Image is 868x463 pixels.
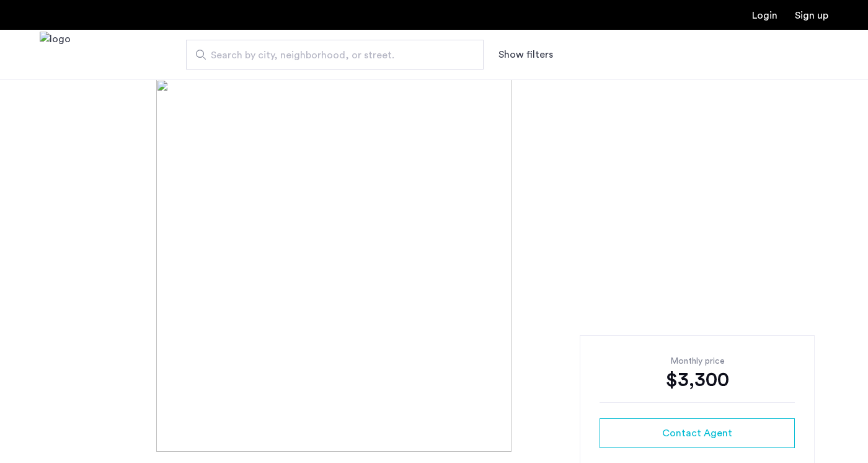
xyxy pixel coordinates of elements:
a: Login [752,11,777,20]
input: Apartment Search [186,40,484,70]
a: Registration [795,11,828,20]
div: $3,300 [600,367,795,392]
div: Monthly price [600,355,795,367]
img: logo [40,32,71,78]
button: button [600,418,795,448]
span: Contact Agent [662,426,732,441]
img: [object%20Object] [156,79,712,452]
a: Cazamio Logo [40,32,71,78]
button: Show or hide filters [498,47,553,62]
span: Search by city, neighborhood, or street. [211,48,449,63]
